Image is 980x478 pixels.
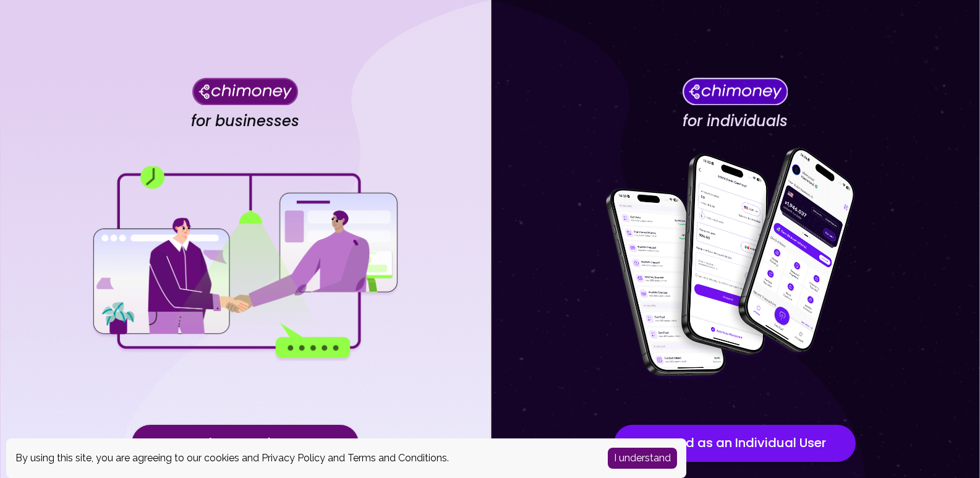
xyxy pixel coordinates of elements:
img: Chimoney for individuals [682,77,788,105]
img: for businesses [90,166,399,361]
button: Accept cookies [608,448,677,469]
div: By using this site, you are agreeing to our cookies and and . [15,451,589,466]
a: Privacy Policy [262,452,325,464]
button: Proceed as an Individual User [614,425,856,462]
img: Chimoney for businesses [192,77,298,105]
img: for individuals [581,140,890,388]
button: Proceed as a Business User [132,425,359,462]
h4: for businesses [191,112,299,130]
a: Terms and Conditions [347,452,447,464]
h4: for individuals [683,112,788,130]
